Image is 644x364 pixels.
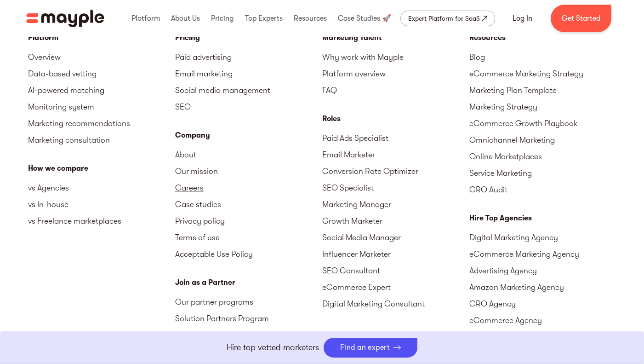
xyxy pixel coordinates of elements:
a: CRO Agency [469,295,616,312]
a: Case studies [175,196,322,213]
a: Expert Platform for SaaS [400,11,495,26]
a: eCommerce Agency [469,312,616,329]
a: eCommerce Growth Playbook [469,115,616,132]
a: eCommerce Marketing Agency [469,246,616,262]
a: Marketing Manager [322,196,469,213]
a: eCommerce SEO Agencies [469,329,616,345]
a: Paid Ads Specialist [322,130,469,146]
a: home [26,10,104,27]
a: SEO Consultant [322,262,469,279]
a: AI-powered matching [28,82,175,98]
a: Social Media Manager [322,229,469,246]
a: eCommerce Expert [322,279,469,295]
div: Platform [28,32,175,43]
div: About Us [169,4,202,33]
img: Mayple logo [26,10,104,27]
a: Our partner programs [175,294,322,310]
a: Data-based vetting [28,65,175,82]
a: Platform overview [322,65,469,82]
a: Influencer Marketer [322,246,469,262]
a: Our mission [175,163,322,179]
a: vs Freelance marketplaces [28,213,175,229]
a: Pricing [175,32,322,43]
a: vs Agencies [28,179,175,196]
a: SEO Specialist [322,179,469,196]
a: Social media management [175,82,322,98]
a: Terms of use [175,229,322,246]
a: Conversion Rate Optimizer [322,163,469,179]
a: Careers [175,179,322,196]
a: Monitoring system [28,98,175,115]
a: Online Marketplaces [469,148,616,165]
div: Company [175,130,322,141]
a: Solution Partners Program [175,310,322,327]
a: Get Started [551,5,611,32]
a: Advertising Agency [469,262,616,279]
a: Digital Marketing Consultant [322,295,469,312]
a: FAQ [322,82,469,98]
div: Hire Top Agencies [469,213,616,224]
div: Resources [291,4,329,33]
div: Top Experts [243,4,285,33]
div: Resources [469,32,616,43]
iframe: Chat Widget [479,257,644,364]
div: Marketing Talent [322,32,469,43]
a: Digital Marketing Agency [469,229,616,246]
a: Email Marketer [322,146,469,163]
a: eCommerce Marketing Strategy [469,65,616,82]
a: Omnichannel Marketing [469,132,616,148]
div: Expert Platform for SaaS [408,13,480,24]
div: How we compare [28,163,175,174]
a: Growth Marketer [322,213,469,229]
div: Pricing [209,4,236,33]
a: Service Marketing [469,165,616,181]
a: About [175,146,322,163]
a: vs In-house [28,196,175,213]
a: Privacy policy [175,213,322,229]
a: CRO Audit [469,181,616,198]
a: Paid advertising [175,49,322,65]
a: Marketing Strategy [469,98,616,115]
a: Acceptable Use Policy [175,246,322,262]
a: Marketing recommendations [28,115,175,132]
a: Expert referral program [175,327,322,343]
a: Marketing Plan Template [469,82,616,98]
a: Log In [502,7,543,29]
a: Marketing consultation [28,132,175,148]
a: Email marketing [175,65,322,82]
a: Blog [469,49,616,65]
div: Platform [129,4,162,33]
a: Why work with Mayple [322,49,469,65]
div: Join as a Partner [175,277,322,288]
div: Roles [322,113,469,124]
a: Amazon Marketing Agency [469,279,616,295]
a: SEO [175,98,322,115]
a: Overview [28,49,175,65]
